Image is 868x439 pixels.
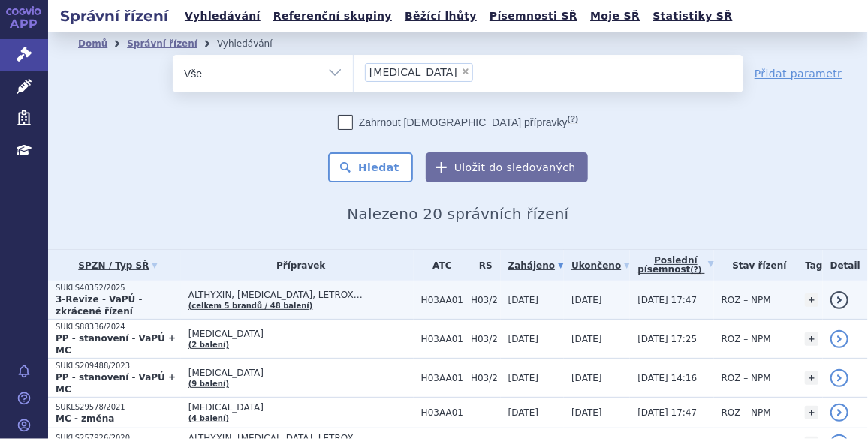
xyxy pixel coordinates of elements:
[127,38,197,49] a: Správní řízení
[188,302,313,310] a: (celkem 5 brandů / 48 balení)
[637,373,697,383] span: [DATE] 14:16
[471,334,501,344] span: H03/2
[797,250,822,281] th: Tag
[56,322,181,332] p: SUKLS88336/2024
[722,407,771,418] span: ROZ – NPM
[508,334,539,344] span: [DATE]
[571,373,602,383] span: [DATE]
[188,329,414,339] span: [MEDICAL_DATA]
[426,152,588,182] button: Uložit do sledovaných
[56,402,181,413] p: SUKLS29578/2021
[188,414,229,422] a: (4 balení)
[508,407,539,418] span: [DATE]
[180,6,265,26] a: Vyhledávání
[478,62,486,81] input: [MEDICAL_DATA]
[328,152,413,182] button: Hledat
[722,295,771,305] span: ROZ – NPM
[421,334,463,344] span: H03AA01
[722,373,771,383] span: ROZ – NPM
[722,334,771,344] span: ROZ – NPM
[637,334,697,344] span: [DATE] 17:25
[48,5,180,26] h2: Správní řízení
[714,250,798,281] th: Stav řízení
[508,373,539,383] span: [DATE]
[56,333,176,356] strong: PP - stanovení - VaPÚ + MC
[78,38,107,49] a: Domů
[56,372,176,395] strong: PP - stanovení - VaPÚ + MC
[637,407,697,418] span: [DATE] 17:47
[400,6,481,26] a: Běžící lhůty
[805,371,818,385] a: +
[56,294,143,317] strong: 3-Revize - VaPÚ - zkrácené řízení
[181,250,414,281] th: Přípravek
[56,361,181,371] p: SUKLS209488/2023
[188,368,414,378] span: [MEDICAL_DATA]
[571,295,602,305] span: [DATE]
[188,402,414,413] span: [MEDICAL_DATA]
[805,332,818,346] a: +
[188,341,229,349] a: (2 balení)
[571,407,602,418] span: [DATE]
[369,67,457,77] span: [MEDICAL_DATA]
[414,250,463,281] th: ATC
[830,369,848,387] a: detail
[571,255,630,276] a: Ukončeno
[269,6,396,26] a: Referenční skupiny
[421,407,463,418] span: H03AA01
[471,373,501,383] span: H03/2
[805,293,818,307] a: +
[823,250,868,281] th: Detail
[347,205,568,223] span: Nalezeno 20 správních řízení
[471,295,501,305] span: H03/2
[56,283,181,293] p: SUKLS40352/2025
[755,66,842,81] a: Přidat parametr
[338,115,578,130] label: Zahrnout [DEMOGRAPHIC_DATA] přípravky
[421,373,463,383] span: H03AA01
[463,250,501,281] th: RS
[471,407,501,418] span: -
[648,6,737,26] a: Statistiky SŘ
[421,295,463,305] span: H03AA01
[188,290,414,300] span: ALTHYXIN, [MEDICAL_DATA], LETROX…
[586,6,644,26] a: Moje SŘ
[217,32,292,55] li: Vyhledávání
[637,250,713,281] a: Poslednípísemnost(?)
[830,330,848,348] a: detail
[637,295,697,305] span: [DATE] 17:47
[508,255,564,276] a: Zahájeno
[830,404,848,422] a: detail
[805,406,818,419] a: +
[830,291,848,309] a: detail
[461,67,470,76] span: ×
[188,380,229,388] a: (9 balení)
[691,266,702,275] abbr: (?)
[568,114,578,124] abbr: (?)
[571,334,602,344] span: [DATE]
[508,295,539,305] span: [DATE]
[56,413,114,424] strong: MC - změna
[56,255,181,276] a: SPZN / Typ SŘ
[485,6,582,26] a: Písemnosti SŘ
